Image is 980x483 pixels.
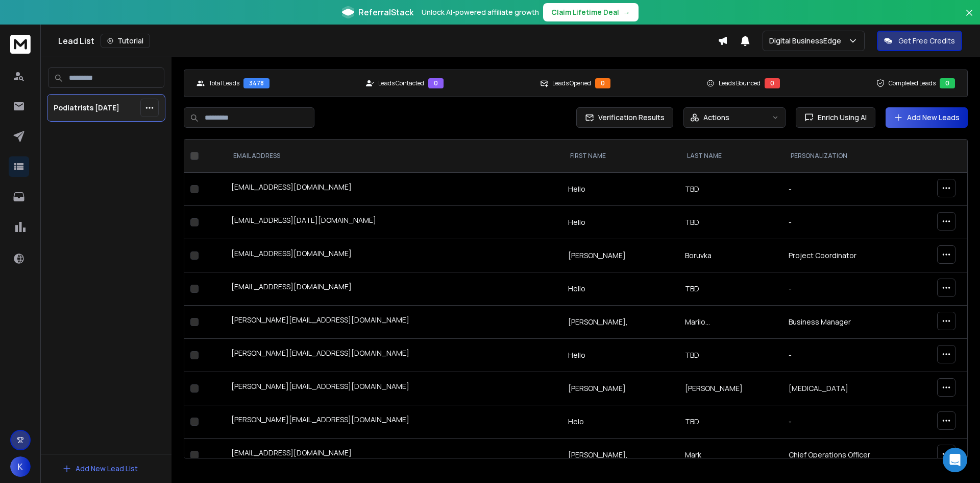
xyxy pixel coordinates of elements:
button: Claim Lifetime Deal→ [543,3,639,21]
td: - [782,272,904,306]
td: [PERSON_NAME] [562,372,679,405]
div: [EMAIL_ADDRESS][DOMAIN_NAME] [231,448,556,462]
div: [EMAIL_ADDRESS][DOMAIN_NAME] [231,248,556,263]
td: Hello [562,173,679,206]
button: Tutorial [101,34,150,48]
button: Get Free Credits [877,31,962,51]
td: Business Manager [782,306,904,339]
div: [PERSON_NAME][EMAIL_ADDRESS][DOMAIN_NAME] [231,415,556,429]
td: TBD [679,272,782,306]
td: - [782,173,904,206]
td: - [782,405,904,439]
div: [PERSON_NAME][EMAIL_ADDRESS][DOMAIN_NAME] [231,315,556,329]
div: [PERSON_NAME][EMAIL_ADDRESS][DOMAIN_NAME] [231,348,556,362]
td: Hello [562,272,679,306]
div: [EMAIL_ADDRESS][DATE][DOMAIN_NAME] [231,215,556,229]
td: - [782,339,904,372]
p: Total Leads [209,79,239,87]
p: Unlock AI-powered affiliate growth [422,7,539,17]
div: 0 [765,78,780,88]
td: [PERSON_NAME] [562,239,679,272]
th: FIRST NAME [562,140,679,173]
div: Open Intercom Messenger [943,448,967,472]
div: 0 [428,78,444,88]
td: Boruvka [679,239,782,272]
span: → [623,7,630,17]
div: 3478 [243,78,269,88]
td: - [782,206,904,239]
span: Enrich Using AI [814,112,867,123]
a: Add New Leads [894,112,960,123]
div: Lead List [58,34,718,48]
td: [MEDICAL_DATA] [782,372,904,405]
p: Leads Bounced [719,79,761,87]
td: TBD [679,339,782,372]
th: EMAIL ADDRESS [225,140,562,173]
td: [PERSON_NAME] [679,372,782,405]
div: [EMAIL_ADDRESS][DOMAIN_NAME] [231,182,556,196]
p: Get Free Credits [898,36,955,46]
button: Close banner [963,6,976,31]
td: Hello [562,206,679,239]
p: Leads Opened [552,79,591,87]
td: TBD [679,173,782,206]
td: Marilo... [679,306,782,339]
button: Enrich Using AI [796,107,875,128]
div: [PERSON_NAME][EMAIL_ADDRESS][DOMAIN_NAME] [231,381,556,396]
button: Add New Lead List [54,458,146,479]
th: personalization [782,140,904,173]
td: TBD [679,206,782,239]
td: Project Coordinator [782,239,904,272]
p: Digital BusinessEdge [769,36,845,46]
span: ReferralStack [358,6,413,18]
td: TBD [679,405,782,439]
td: Mark [679,439,782,472]
button: Add New Leads [886,107,968,128]
button: Verification Results [576,107,673,128]
p: Podiatrists [DATE] [54,103,119,113]
button: K [10,456,31,477]
th: LAST NAME [679,140,782,173]
p: Leads Contacted [378,79,424,87]
td: [PERSON_NAME], [562,306,679,339]
p: Actions [703,112,729,123]
p: Completed Leads [889,79,936,87]
td: [PERSON_NAME], [562,439,679,472]
div: [EMAIL_ADDRESS][DOMAIN_NAME] [231,282,556,296]
td: Chief Operations Officer [782,439,904,472]
span: Verification Results [594,112,665,123]
div: 0 [595,78,610,88]
div: 0 [940,78,955,88]
td: Hello [562,339,679,372]
td: Helo [562,405,679,439]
